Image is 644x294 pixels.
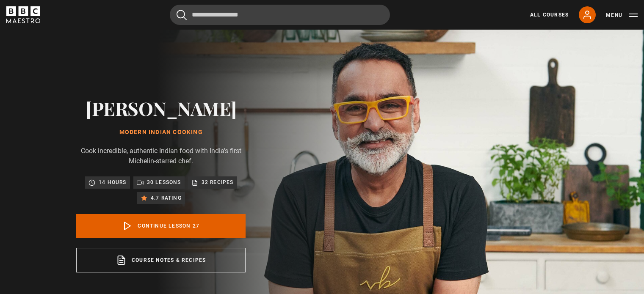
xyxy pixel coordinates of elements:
h1: Modern Indian Cooking [76,129,246,136]
svg: BBC Maestro [6,6,40,23]
p: 4.7 rating [151,194,182,202]
input: Search [170,5,390,25]
a: Continue lesson 27 [76,214,246,238]
p: 30 lessons [147,178,181,187]
button: Submit the search query [177,10,187,20]
p: 14 hours [99,178,127,187]
p: Cook incredible, authentic Indian food with India's first Michelin-starred chef. [76,146,246,166]
a: All Courses [530,11,569,19]
h2: [PERSON_NAME] [76,97,246,119]
a: Course notes & Recipes [76,248,246,272]
button: Toggle navigation [606,11,638,19]
p: 32 Recipes [202,178,234,187]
